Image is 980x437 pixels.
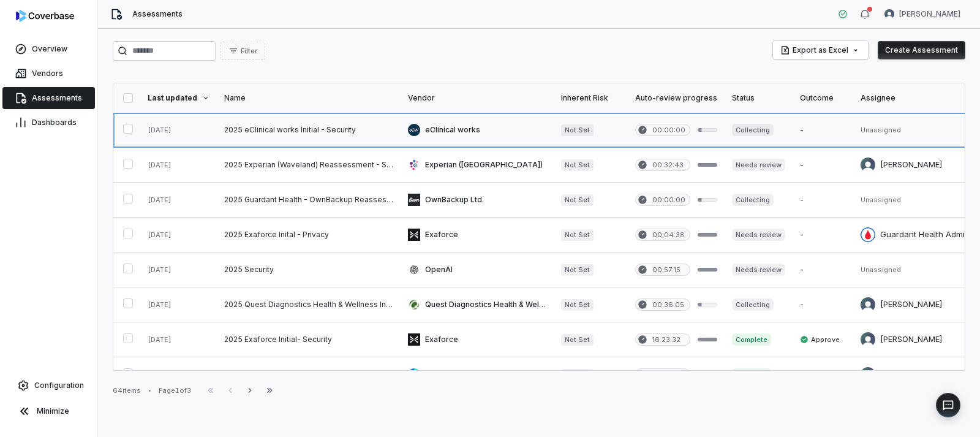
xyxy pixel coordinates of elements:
[5,374,92,397] a: Configuration
[899,9,960,19] span: [PERSON_NAME]
[224,93,393,103] div: Name
[2,38,95,60] a: Overview
[861,297,875,312] img: Arun Muthu avatar
[113,386,141,395] div: 64 items
[793,113,853,148] td: -
[793,218,853,253] td: -
[861,227,875,242] img: Guardant Health Admin avatar
[2,87,95,109] a: Assessments
[773,41,868,59] button: Export as Excel
[159,386,191,395] div: Page 1 of 3
[221,42,265,60] button: Filter
[132,9,183,19] span: Assessments
[148,386,151,395] div: •
[793,287,853,322] td: -
[16,10,74,22] img: logo-D7KZi-bG.svg
[561,93,620,103] div: Inherent Risk
[241,47,257,56] span: Filter
[2,63,95,85] a: Vendors
[2,112,95,134] a: Dashboards
[635,93,717,103] div: Auto-review progress
[5,399,92,424] button: Minimize
[148,93,209,103] div: Last updated
[32,44,67,54] span: Overview
[793,253,853,287] td: -
[732,93,785,103] div: Status
[793,183,853,218] td: -
[861,93,970,103] div: Assignee
[861,158,875,172] img: Arun Muthu avatar
[861,367,875,382] img: Arun Muthu avatar
[861,332,875,347] img: Arun Muthu avatar
[34,381,84,390] span: Configuration
[800,93,846,103] div: Outcome
[37,406,69,416] span: Minimize
[884,9,894,19] img: Arun Muthu avatar
[878,41,965,59] button: Create Assessment
[32,118,77,127] span: Dashboards
[32,69,63,78] span: Vendors
[877,5,968,23] button: Arun Muthu avatar[PERSON_NAME]
[793,148,853,183] td: -
[408,93,546,103] div: Vendor
[32,93,82,103] span: Assessments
